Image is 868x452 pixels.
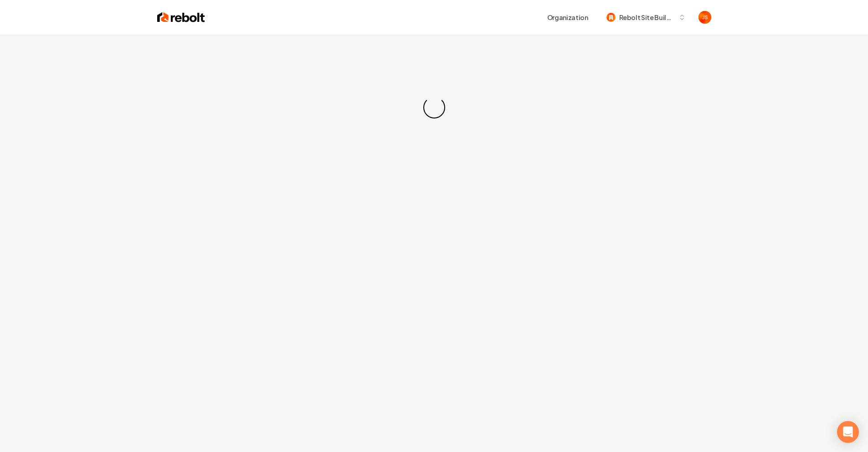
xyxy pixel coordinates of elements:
[542,9,594,26] button: Organization
[420,94,447,121] div: Loading
[837,421,859,443] div: Open Intercom Messenger
[619,13,675,22] span: Rebolt Site Builder
[699,11,711,24] button: Open user button
[699,11,711,24] img: James Shamoun
[157,11,205,24] img: Rebolt Logo
[606,13,616,22] img: Rebolt Site Builder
